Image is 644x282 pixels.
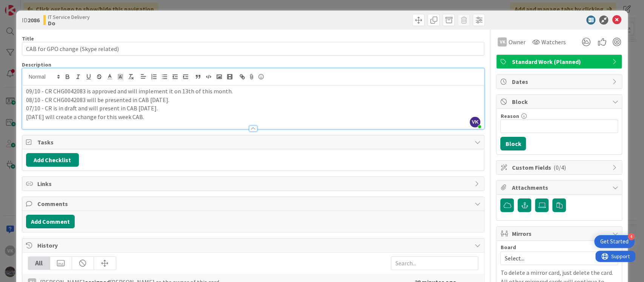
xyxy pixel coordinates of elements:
button: Add Comment [26,215,75,228]
span: Support [16,1,34,10]
span: Owner [508,37,525,46]
div: VK [498,37,507,46]
span: Comments [37,199,471,208]
div: Get Started [600,238,629,245]
label: Title [22,35,34,42]
button: Block [500,137,526,150]
span: IT Service Delivery [48,14,90,20]
span: VK [470,117,480,127]
b: Do [48,20,90,26]
span: Description [22,61,51,68]
span: Watchers [541,37,566,46]
input: Search... [391,256,478,270]
span: Attachments [512,183,608,192]
span: History [37,241,471,250]
span: Select... [504,253,601,263]
span: Standard Work (Planned) [512,57,608,66]
span: Block [512,97,608,106]
b: 2086 [28,16,40,24]
div: All [28,257,50,270]
span: Board [500,245,516,250]
p: 09/10 - CR CHG0042083 is approved and will implement it on 13th of this month. [26,87,481,96]
p: 07/10 - CR is in draft and will present in CAB [DATE]. [26,104,481,113]
p: [DATE] will create a change for this week CAB. [26,113,481,121]
div: Open Get Started checklist, remaining modules: 4 [594,235,635,248]
span: ID [22,15,40,25]
span: Mirrors [512,229,608,238]
span: Custom Fields [512,163,608,172]
label: Reason [500,113,519,119]
span: Dates [512,77,608,86]
span: Tasks [37,138,471,147]
div: 4 [628,233,635,240]
span: Links [37,179,471,188]
p: 08/10 - CR CHG0042083 will be presented in CAB [DATE]. [26,96,481,104]
button: Add Checklist [26,153,79,167]
input: type card name here... [22,42,485,56]
span: ( 0/4 ) [553,164,566,171]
